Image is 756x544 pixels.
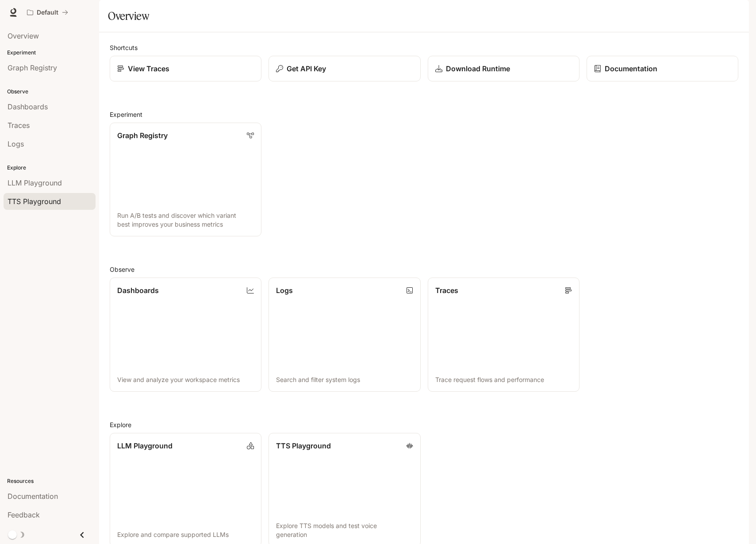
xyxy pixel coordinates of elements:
[276,285,293,296] p: Logs
[110,265,738,274] h2: Observe
[117,440,173,451] p: LLM Playground
[605,63,657,74] p: Documentation
[117,530,254,539] p: Explore and compare supported LLMs
[37,9,58,16] p: Default
[128,63,169,74] p: View Traces
[276,521,413,539] p: Explore TTS models and test voice generation
[117,375,254,384] p: View and analyze your workspace metrics
[435,375,572,384] p: Trace request flows and performance
[117,211,254,229] p: Run A/B tests and discover which variant best improves your business metrics
[587,56,738,81] a: Documentation
[435,285,458,296] p: Traces
[110,278,261,391] a: DashboardsView and analyze your workspace metrics
[110,110,738,119] h2: Experiment
[110,43,738,52] h2: Shortcuts
[276,375,413,384] p: Search and filter system logs
[110,56,261,81] a: View Traces
[287,63,326,74] p: Get API Key
[276,440,331,451] p: TTS Playground
[428,278,579,391] a: TracesTrace request flows and performance
[269,56,420,81] button: Get API Key
[117,285,159,296] p: Dashboards
[117,130,168,141] p: Graph Registry
[446,63,510,74] p: Download Runtime
[428,56,579,81] a: Download Runtime
[23,4,72,21] button: All workspaces
[269,278,420,391] a: LogsSearch and filter system logs
[110,420,738,429] h2: Explore
[108,7,149,25] h1: Overview
[110,123,261,236] a: Graph RegistryRun A/B tests and discover which variant best improves your business metrics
